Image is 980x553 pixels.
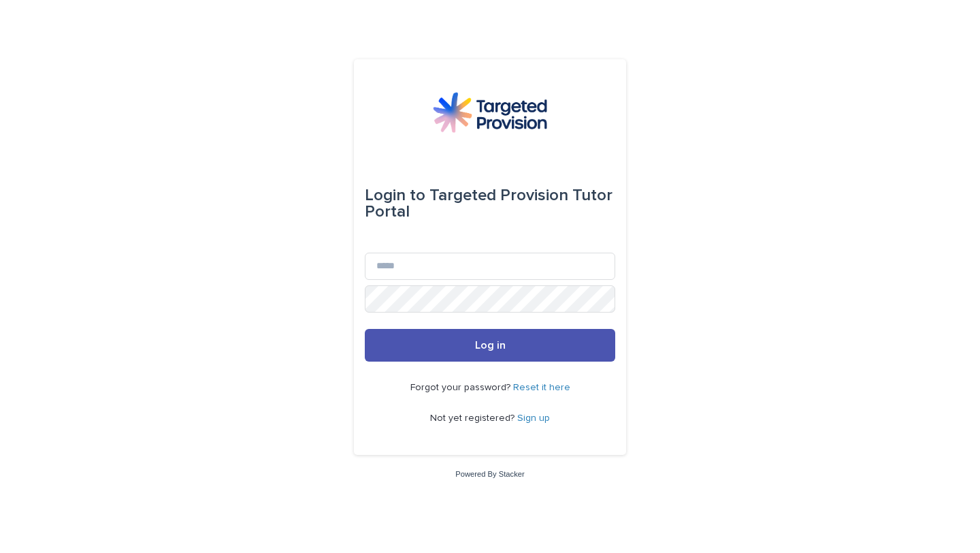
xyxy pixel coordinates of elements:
button: Log in [365,329,615,362]
a: Sign up [517,413,550,423]
span: Not yet registered? [430,413,517,423]
a: Reset it here [513,383,570,392]
a: Powered By Stacker [455,470,524,478]
span: Login to [365,187,425,204]
span: Forgot your password? [410,383,513,392]
span: Log in [475,340,506,351]
div: Targeted Provision Tutor Portal [365,176,615,231]
img: M5nRWzHhSzIhMunXDL62 [433,92,547,133]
